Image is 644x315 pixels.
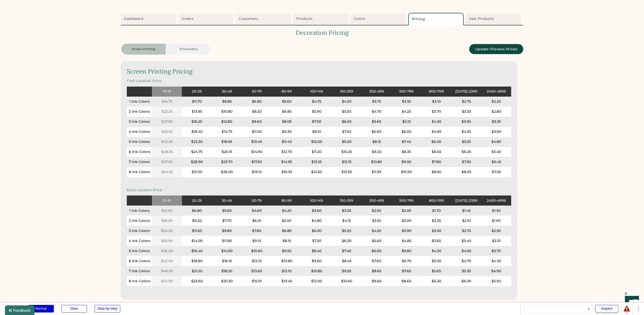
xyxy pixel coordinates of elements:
[242,198,272,203] div: 50-79
[481,89,511,94] div: 2400-4999
[182,198,212,203] div: 20-29
[462,149,471,154] div: $6.20
[282,109,292,114] div: $6.85
[281,149,292,154] div: $12.70
[282,249,292,254] div: $9.50
[222,99,232,104] div: $8.85
[282,99,292,104] div: $5.60
[192,269,202,274] div: $21.20
[161,239,173,244] div: $30.00
[191,249,203,254] div: $16.40
[402,109,411,114] div: $4.25
[121,43,166,55] button: Screen Printing
[402,208,411,213] div: $2.05
[192,218,202,223] div: $9.20
[5,302,21,310] div: Debugger
[492,170,501,175] div: $7.05
[492,249,501,254] div: $3.70
[129,109,150,114] div: 2 Ink Colors
[252,119,262,124] div: $9.60
[161,149,173,154] div: $48.35
[121,28,523,37] div: Decoration Pricing
[312,149,321,154] div: $11.20
[296,16,347,21] div: Products
[311,160,322,165] div: $13.25
[312,249,321,254] div: $8.40
[221,269,232,274] div: $18.20
[252,208,262,213] div: $4.60
[129,239,150,244] div: 4 Ink Colors
[492,208,501,213] div: $1.30
[161,228,173,233] div: $24.00
[281,170,292,175] div: $16.35
[432,99,441,104] div: $3.10
[311,269,322,274] div: $10.80
[312,259,321,264] div: $9.60
[342,208,351,213] div: $3.05
[372,170,381,175] div: $11.95
[221,109,232,114] div: $10.80
[341,170,352,175] div: $13.30
[252,218,261,223] div: $6.10
[462,269,471,274] div: $5.35
[191,279,203,284] div: $23.60
[251,139,262,144] div: $13.40
[372,279,381,284] div: $9.65
[371,160,382,165] div: $10.85
[462,249,471,254] div: $4.05
[129,129,150,134] div: 4 Ink Colors
[182,89,212,94] div: 20-29
[492,119,501,124] div: $3.35
[462,218,471,223] div: $2.10
[402,139,411,144] div: $7.40
[222,259,232,264] div: $16.10
[431,139,441,144] div: $6.00
[372,99,381,104] div: $3.75
[221,160,232,165] div: $23.70
[312,129,321,134] div: $8.10
[252,109,262,114] div: $8.20
[342,139,351,144] div: $9.20
[432,160,441,165] div: $7.80
[222,129,232,134] div: $14.75
[127,78,511,84] div: First Location Price
[212,89,242,94] div: 30-49
[129,249,150,254] div: 5 Ink Colors
[469,44,523,54] button: Update Preview Prices
[129,228,150,233] div: 3 Ink Colors
[391,198,421,203] div: 500-799
[432,208,441,213] div: $1.70
[129,99,150,104] div: 1 Ink Colors
[492,279,501,284] div: $5.50
[342,249,351,254] div: $7.40
[492,99,501,104] div: $2.20
[124,16,175,21] div: Dashboard
[432,109,441,114] div: $3.70
[342,99,351,104] div: $4.50
[129,218,150,223] div: 2 Ink Colors
[222,208,232,213] div: $5.60
[462,259,471,264] div: $4.70
[127,188,511,193] div: Extra Location Price
[432,279,441,284] div: $6.30
[462,160,471,165] div: $7.30
[312,228,321,233] div: $6.00
[401,160,411,165] div: $9.90
[252,170,262,175] div: $19.10
[192,170,202,175] div: $31.50
[162,99,172,104] div: $16.75
[432,170,441,175] div: $8.50
[129,279,150,284] div: 8 Ink Colors
[152,198,182,203] div: 10-19
[221,279,233,284] div: $20.30
[222,239,232,244] div: $11.90
[462,119,471,124] div: $3.95
[129,160,150,165] div: 7 Ink Colors
[127,67,511,76] div: Screen Printing Pricing
[462,170,471,175] div: $8.05
[191,239,203,244] div: $14.00
[624,312,630,314] div: 3
[252,160,262,165] div: $17.50
[252,279,262,284] div: $15.10
[162,208,172,213] div: $12.00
